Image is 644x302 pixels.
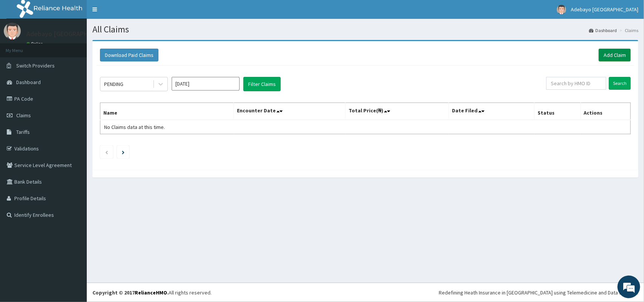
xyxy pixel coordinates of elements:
li: Claims [618,27,638,34]
span: Adebayo [GEOGRAPHIC_DATA] [571,6,638,13]
th: Name [100,103,234,120]
footer: All rights reserved. [87,283,644,302]
input: Search [609,77,631,90]
span: No Claims data at this time. [104,124,165,130]
a: Next page [122,149,124,155]
input: Search by HMO ID [546,77,606,90]
th: Total Price(₦) [346,103,449,120]
th: Date Filed [449,103,535,120]
a: Add Claim [599,49,631,61]
span: Dashboard [16,79,41,86]
img: User Image [4,23,21,40]
span: Switch Providers [16,62,55,69]
button: Filter Claims [243,77,281,91]
input: Select Month and Year [172,77,240,90]
th: Actions [581,103,630,120]
a: Dashboard [589,27,617,34]
p: Adebayo [GEOGRAPHIC_DATA] [26,31,116,37]
a: RelianceHMO [135,289,167,296]
h1: All Claims [92,25,638,34]
div: PENDING [104,80,123,88]
img: User Image [557,5,566,14]
th: Status [535,103,581,120]
span: Claims [16,112,31,119]
a: Online [26,41,45,46]
button: Download Paid Claims [100,49,158,61]
span: Tariffs [16,129,30,135]
strong: Copyright © 2017 . [92,289,169,296]
a: Previous page [105,149,108,155]
div: Redefining Heath Insurance in [GEOGRAPHIC_DATA] using Telemedicine and Data Science! [439,289,638,296]
th: Encounter Date [234,103,346,120]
